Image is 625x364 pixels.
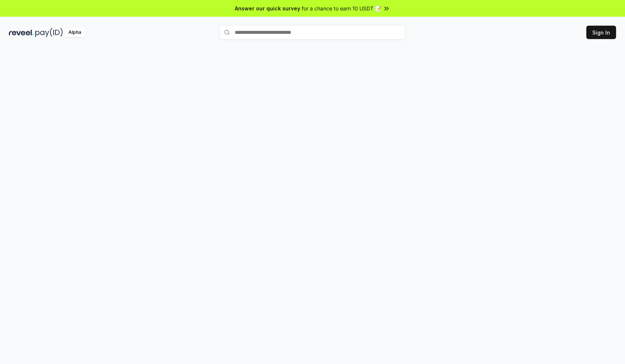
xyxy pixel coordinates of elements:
[64,28,85,37] div: Alpha
[235,4,300,12] span: Answer our quick survey
[302,4,381,12] span: for a chance to earn 10 USDT 📝
[35,28,63,37] img: pay_id
[586,26,616,39] button: Sign In
[9,28,34,37] img: reveel_dark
